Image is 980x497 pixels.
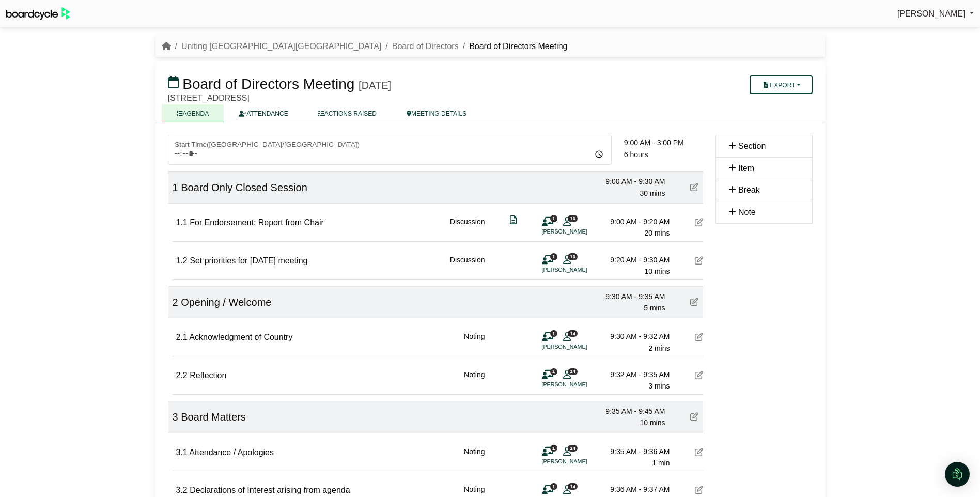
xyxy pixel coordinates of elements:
[550,368,557,375] span: 1
[593,406,665,417] div: 9:35 AM - 9:45 AM
[173,297,178,308] span: 2
[598,216,670,227] div: 9:00 AM - 9:20 AM
[542,380,619,389] li: [PERSON_NAME]
[464,331,485,354] div: Noting
[897,7,974,21] a: [PERSON_NAME]
[181,182,307,193] span: Board Only Closed Session
[6,7,70,20] img: BoardcycleBlackGreen-aaafeed430059cb809a45853b8cf6d952af9d84e6e89e1f1685b34bfd5cb7d64.svg
[190,371,226,380] span: Reflection
[738,142,766,150] span: Section
[182,76,354,92] span: Board of Directors Meeting
[568,253,578,260] span: 10
[176,256,188,265] span: 1.2
[598,254,670,266] div: 9:20 AM - 9:30 AM
[176,486,188,494] span: 3.2
[593,291,665,302] div: 9:30 AM - 9:35 AM
[464,369,485,392] div: Noting
[568,445,578,452] span: 14
[189,333,292,341] span: Acknowledgment of Country
[640,189,665,197] span: 30 mins
[190,256,307,265] span: Set priorities for [DATE] meeting
[176,333,188,341] span: 2.1
[189,448,274,457] span: Attendance / Apologies
[190,218,324,227] span: For Endorsement: Report from Chair
[359,79,391,91] div: [DATE]
[568,368,578,375] span: 14
[542,457,619,466] li: [PERSON_NAME]
[648,382,670,390] span: 3 mins
[173,411,178,423] span: 3
[598,446,670,457] div: 9:35 AM - 9:36 AM
[450,216,485,239] div: Discussion
[224,104,303,122] a: ATTENDANCE
[652,459,670,467] span: 1 min
[644,229,670,237] span: 20 mins
[181,411,246,423] span: Board Matters
[593,176,665,187] div: 9:00 AM - 9:30 AM
[550,483,557,490] span: 1
[190,486,350,494] span: Declarations of Interest arising from agenda
[176,448,188,457] span: 3.1
[550,253,557,260] span: 1
[173,182,178,193] span: 1
[568,483,578,490] span: 14
[897,9,966,18] span: [PERSON_NAME]
[181,42,381,51] a: Uniting [GEOGRAPHIC_DATA][GEOGRAPHIC_DATA]
[392,104,481,122] a: MEETING DETAILS
[598,484,670,495] div: 9:36 AM - 9:37 AM
[176,371,188,380] span: 2.2
[738,208,756,216] span: Note
[176,218,188,227] span: 1.1
[459,40,568,53] li: Board of Directors Meeting
[598,331,670,342] div: 9:30 AM - 9:32 AM
[303,104,392,122] a: ACTIONS RAISED
[738,185,760,194] span: Break
[624,137,703,148] div: 9:00 AM - 3:00 PM
[598,369,670,380] div: 9:32 AM - 9:35 AM
[162,40,568,53] nav: breadcrumb
[550,330,557,337] span: 1
[945,462,970,487] div: Open Intercom Messenger
[542,343,619,351] li: [PERSON_NAME]
[750,75,812,94] button: Export
[738,164,754,173] span: Item
[568,330,578,337] span: 14
[644,304,665,312] span: 5 mins
[550,215,557,222] span: 1
[464,446,485,469] div: Noting
[550,445,557,452] span: 1
[450,254,485,277] div: Discussion
[640,418,665,427] span: 10 mins
[168,94,250,102] span: [STREET_ADDRESS]
[181,297,271,308] span: Opening / Welcome
[542,227,619,236] li: [PERSON_NAME]
[392,42,459,51] a: Board of Directors
[644,267,670,275] span: 10 mins
[624,150,648,159] span: 6 hours
[162,104,224,122] a: AGENDA
[648,344,670,352] span: 2 mins
[568,215,578,222] span: 10
[542,266,619,274] li: [PERSON_NAME]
